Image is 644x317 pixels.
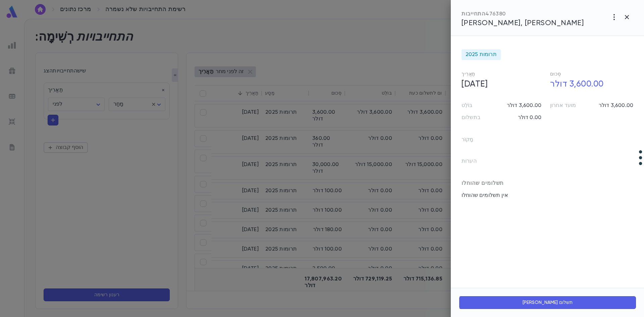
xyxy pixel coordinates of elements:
div: תרומות 2025 [462,49,501,60]
font: בתשלום [462,115,480,120]
font: בּוֹלֵט [462,103,473,108]
font: סְכוּם [550,72,561,76]
font: תרומות 2025 [466,52,497,57]
font: [PERSON_NAME], [PERSON_NAME] [462,19,584,27]
font: מָקוֹר [462,137,474,143]
font: אין תשלומים שהוחלו [462,193,508,198]
font: מועד אחרון [550,103,576,108]
font: 3,600.00 דולר [550,80,604,89]
font: תַאֲרִיך [462,72,475,76]
font: 0.00 דולר [518,115,541,120]
font: 476380 [485,11,506,17]
font: התחייבות [462,11,485,17]
font: [PERSON_NAME] תשלום [523,300,573,305]
font: [DATE] [462,80,488,89]
font: 3,600.00 דולר [599,103,633,108]
button: [PERSON_NAME] תשלום [459,296,636,309]
font: הערות [462,159,477,164]
font: תשלומים שהוחלו [462,181,504,186]
font: 3,600.00 דולר [507,103,541,108]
